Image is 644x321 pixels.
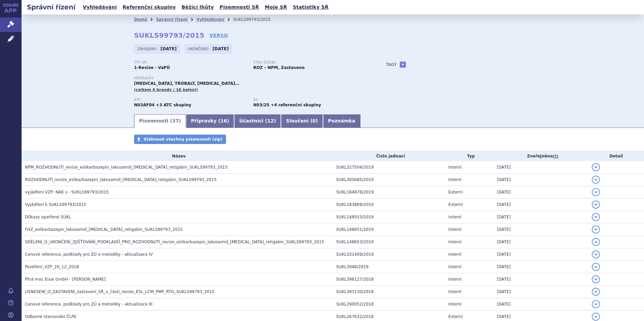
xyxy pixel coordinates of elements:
[592,201,600,209] button: detail
[592,288,600,296] button: detail
[134,135,226,144] a: Stáhnout všechny písemnosti (zip)
[172,118,179,123] span: 37
[263,3,289,12] a: Moje SŘ
[253,65,305,70] strong: ROZ – NPM, Zastaveno
[25,227,183,232] span: FHZ_eslikarbazepin_lakosamid_perampanel_retigabin_SUKLS99793_2015
[186,114,234,128] a: Přípravky (16)
[121,3,178,12] a: Referenční skupiny
[333,273,445,286] td: SUKL398127/2018
[196,17,224,22] a: Vyhledávání
[493,298,588,311] td: [DATE]
[25,289,215,294] span: USNESENÍ_O_ZASTAVENÍ_zastavení_SŘ_v_části_revize_ESL_LCM_PMP_RTG_SUKLS99793_2015
[220,118,227,123] span: 16
[323,114,360,128] a: Poznámka
[253,103,269,107] strong: retigabin
[592,238,600,246] button: detail
[400,62,406,68] a: +
[134,61,247,65] p: Typ SŘ:
[134,87,198,92] span: (celkem 4 brandy / 16 balení)
[253,98,366,102] p: RS:
[213,46,229,51] strong: [DATE]
[156,17,188,22] a: Správní řízení
[592,188,600,196] button: detail
[493,174,588,186] td: [DATE]
[386,61,397,69] h3: Tagy
[81,3,119,12] a: Vyhledávání
[333,261,445,273] td: SUKL3948/2019
[134,103,155,107] strong: ESLIKARBAZEPIN
[588,151,644,161] th: Detail
[333,151,445,161] th: Číslo jednací
[25,314,76,319] span: Odborné stanovisko ČLPE
[210,32,228,39] a: VERSO
[448,202,462,207] span: Externí
[448,314,462,319] span: Externí
[493,151,588,161] th: Zveřejněno
[592,250,600,258] button: detail
[493,223,588,236] td: [DATE]
[134,98,247,102] p: ATC:
[448,165,461,170] span: Interní
[156,103,191,107] strong: +3 ATC skupiny
[161,46,177,51] strong: [DATE]
[448,252,461,257] span: Interní
[493,199,588,211] td: [DATE]
[592,176,600,184] button: detail
[253,61,366,65] p: Stav řízení:
[25,202,86,207] span: Vyjádření k SUKLS99793/2015
[25,165,228,170] span: NPM_ROZHODNUTÍ_revize_eslikarbazepin_lakosamid_perampanel_retigabin_SUKLS99793_2015
[333,161,445,174] td: SUKL327504/2019
[333,236,445,248] td: SUKL148653/2019
[333,211,445,223] td: SUKL148553/2019
[218,3,261,12] a: Písemnosti SŘ
[333,186,445,199] td: SUKL184878/2019
[448,240,461,244] span: Interní
[493,261,588,273] td: [DATE]
[493,248,588,261] td: [DATE]
[333,199,445,211] td: SUKL183869/2019
[553,154,558,159] abbr: (?)
[333,174,445,186] td: SUKL305685/2019
[281,114,323,128] a: Sloučení (0)
[493,161,588,174] td: [DATE]
[448,302,461,307] span: Interní
[134,31,204,39] strong: SUKLS99793/2015
[448,215,461,219] span: Interní
[134,65,170,70] strong: 1-Revize - VaPÚ
[22,2,81,12] h2: Správní řízení
[333,223,445,236] td: SUKL148651/2019
[233,14,279,25] li: SUKLS99793/2015
[333,298,445,311] td: SUKL290052/2018
[493,236,588,248] td: [DATE]
[448,264,461,269] span: Interní
[445,151,493,161] th: Typ
[234,114,281,128] a: Účastníci (12)
[134,81,239,86] span: [MEDICAL_DATA], TROBALT, [MEDICAL_DATA]…
[271,103,321,107] strong: +4 referenční skupiny
[25,177,217,182] span: ROZHODNUTÍ_revize_eslikarbazepin_lakosamid_perampanel_retigabin_SUKLS99793_2015
[448,277,461,282] span: Interní
[493,286,588,298] td: [DATE]
[333,248,445,261] td: SUKL101409/2019
[25,252,153,257] span: Cenové reference, podklady pro ZÚ a metodiky - aktualizace IV
[592,275,600,283] button: detail
[143,137,223,142] span: Stáhnout všechny písemnosti (zip)
[291,3,330,12] a: Statistiky SŘ
[180,3,216,12] a: Běžící lhůty
[448,190,462,194] span: Externí
[137,46,159,51] span: Zahájeno:
[448,289,461,294] span: Interní
[448,227,461,232] span: Interní
[267,118,273,123] span: 12
[25,264,79,269] span: Pověření_VZP_20_12_2018
[134,17,147,22] a: Domů
[134,76,373,80] p: Přípravky:
[25,277,106,282] span: Plná moc Eisai GmbH - MUDr. Živanský
[25,240,324,244] span: SDĚLENÍ_O_UKONČENÍ_ZJIŠŤOVÁNÍ_PODKLADŮ_PRO_ROZHODNUTÍ_revize_eslikarbazepin_lakosamid_perampanel_...
[25,190,109,194] span: vyjádření VZP- NAE s - SUKLS99793/2015
[592,213,600,221] button: detail
[493,273,588,286] td: [DATE]
[25,215,71,219] span: Důkazy opatřené SÚKL
[592,225,600,234] button: detail
[313,118,316,123] span: 0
